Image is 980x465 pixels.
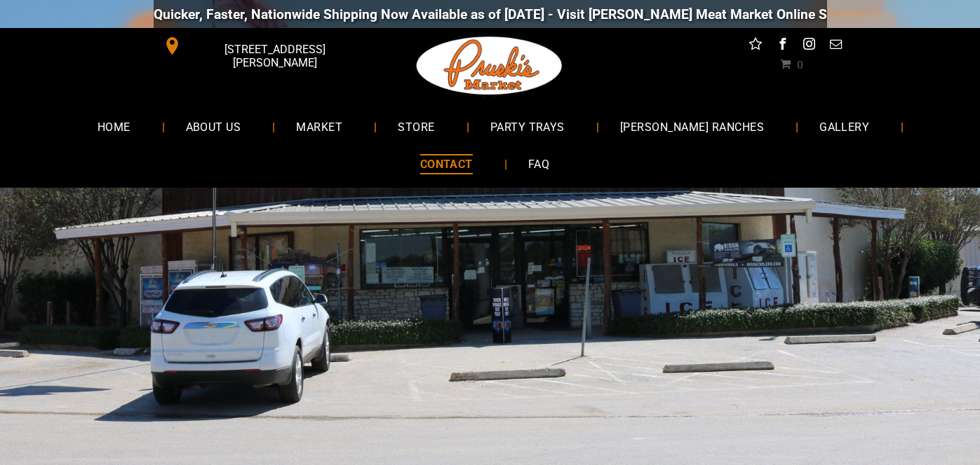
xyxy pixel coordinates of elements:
a: GALLERY [798,108,890,145]
a: CONTACT [399,146,494,183]
img: Pruski-s+Market+HQ+Logo2-259w.png [414,28,565,104]
a: STORE [377,108,455,145]
a: HOME [76,108,152,145]
a: MARKET [275,108,363,145]
a: [STREET_ADDRESS][PERSON_NAME] [154,35,368,57]
a: facebook [773,35,791,57]
a: ABOUT US [165,108,262,145]
a: email [826,35,845,57]
a: PARTY TRAYS [469,108,586,145]
a: FAQ [507,146,570,183]
a: instagram [800,35,818,57]
span: 0 [797,58,803,69]
a: Social network [746,35,765,57]
a: [PERSON_NAME] RANCHES [599,108,785,145]
span: [STREET_ADDRESS][PERSON_NAME] [184,36,365,76]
